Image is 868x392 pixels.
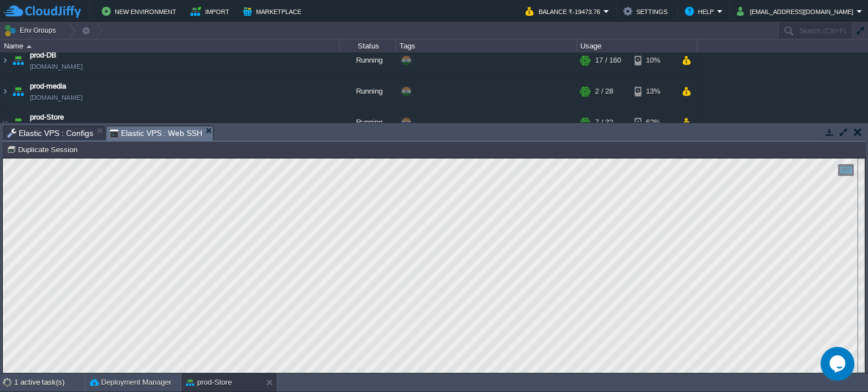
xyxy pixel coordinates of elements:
div: 13% [635,76,671,107]
img: AMDAwAAAACH5BAEAAAAALAAAAAABAAEAAAICRAEAOw== [10,76,26,107]
button: Marketplace [243,5,305,18]
button: New Environment [102,5,180,18]
div: 1 active task(s) [14,373,85,391]
div: 17 / 160 [595,45,621,76]
button: Help [685,5,717,18]
span: [DOMAIN_NAME] [30,61,83,72]
div: Tags [397,39,576,52]
img: CloudJiffy [4,5,81,19]
img: AMDAwAAAACH5BAEAAAAALAAAAAABAAEAAAICRAEAOw== [10,107,26,138]
button: Import [190,5,233,18]
div: 2 / 28 [595,76,613,107]
div: 62% [635,107,671,138]
a: prod-Store [30,112,64,123]
img: AMDAwAAAACH5BAEAAAAALAAAAAABAAEAAAICRAEAOw== [10,45,26,76]
button: prod-Store [186,377,232,388]
div: Running [340,76,396,107]
div: 7 / 32 [595,107,613,138]
button: Deployment Manager [90,377,171,388]
img: AMDAwAAAACH5BAEAAAAALAAAAAABAAEAAAICRAEAOw== [1,76,10,107]
a: prod-media [30,81,66,92]
div: Status [340,39,396,52]
a: [DOMAIN_NAME] [30,92,83,103]
div: Running [340,107,396,138]
button: [EMAIL_ADDRESS][DOMAIN_NAME] [737,5,857,18]
button: Settings [623,5,671,18]
div: Running [340,45,396,76]
div: 10% [635,45,671,76]
iframe: chat widget [821,347,857,381]
button: Env Groups [4,23,60,38]
a: prod-DB [30,50,57,61]
div: Name [1,39,339,52]
span: Elastic VPS : Configs [7,126,93,140]
img: AMDAwAAAACH5BAEAAAAALAAAAAABAAEAAAICRAEAOw== [1,45,10,76]
button: Balance ₹-19473.76 [526,5,604,18]
div: Usage [578,39,697,52]
span: Elastic VPS : Web SSH [110,126,203,140]
button: Duplicate Session [7,144,81,155]
img: AMDAwAAAACH5BAEAAAAALAAAAAABAAEAAAICRAEAOw== [1,107,10,138]
img: AMDAwAAAACH5BAEAAAAALAAAAAABAAEAAAICRAEAOw== [27,45,32,48]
